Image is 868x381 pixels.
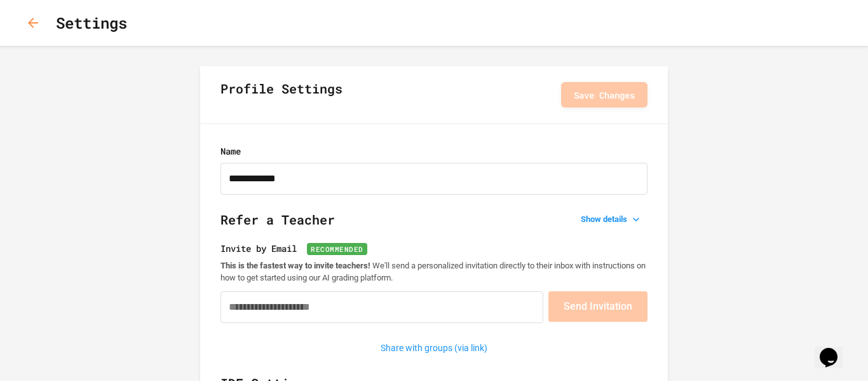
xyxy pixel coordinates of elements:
[307,243,367,255] span: Recommended
[561,82,648,107] button: Save Changes
[56,11,127,34] h1: Settings
[220,79,342,111] h2: Profile Settings
[220,144,648,158] label: Name
[220,261,370,270] strong: This is the fastest way to invite teachers!
[576,211,648,228] button: Show details
[220,242,648,255] label: Invite by Email
[374,338,494,358] button: Share with groups (via link)
[220,210,648,242] h2: Refer a Teacher
[220,260,648,284] p: We'll send a personalized invitation directly to their inbox with instructions on how to get star...
[548,291,648,322] button: Send Invitation
[815,330,855,368] iframe: chat widget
